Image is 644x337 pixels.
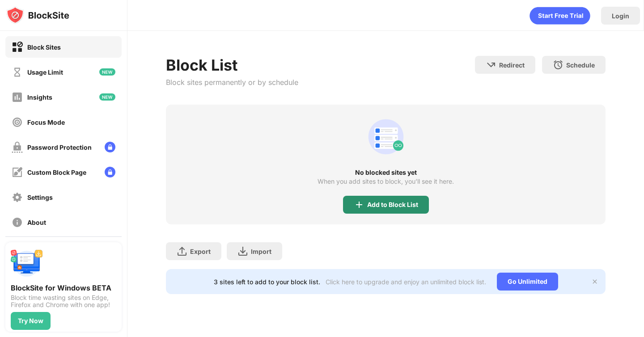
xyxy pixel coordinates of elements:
img: focus-off.svg [12,117,23,128]
div: About [27,219,46,226]
div: Export [190,248,211,255]
div: Block time wasting sites on Edge, Firefox and Chrome with one app! [11,294,116,308]
img: time-usage-off.svg [12,67,23,78]
div: Focus Mode [27,118,65,126]
div: Go Unlimited [497,273,558,291]
div: Redirect [499,61,525,69]
div: Settings [27,194,53,201]
img: lock-menu.svg [105,142,115,152]
div: Click here to upgrade and enjoy an unlimited block list. [326,278,486,286]
img: push-desktop.svg [11,248,43,280]
div: animation [364,115,407,158]
img: customize-block-page-off.svg [12,167,23,178]
div: Try Now [18,317,43,324]
div: Add to Block List [367,201,418,208]
img: about-off.svg [12,217,23,228]
img: lock-menu.svg [105,167,115,177]
div: 3 sites left to add to your block list. [214,278,320,286]
div: Block sites permanently or by schedule [166,78,298,87]
div: Schedule [566,61,595,69]
img: settings-off.svg [12,192,23,203]
img: new-icon.svg [99,68,115,76]
img: logo-blocksite.svg [6,6,69,24]
div: Block Sites [27,43,61,51]
div: No blocked sites yet [166,169,605,176]
img: new-icon.svg [99,93,115,101]
div: Login [612,12,629,20]
div: Block List [166,56,298,74]
img: password-protection-off.svg [12,142,23,153]
div: Insights [27,93,52,101]
div: animation [530,7,590,25]
div: Custom Block Page [27,168,86,176]
div: Import [251,248,271,255]
div: When you add sites to block, you’ll see it here. [318,178,454,185]
img: x-button.svg [591,278,598,285]
div: Password Protection [27,143,92,151]
img: insights-off.svg [12,92,23,103]
img: block-on.svg [12,42,23,53]
div: Usage Limit [27,68,63,76]
div: BlockSite for Windows BETA [11,283,116,292]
